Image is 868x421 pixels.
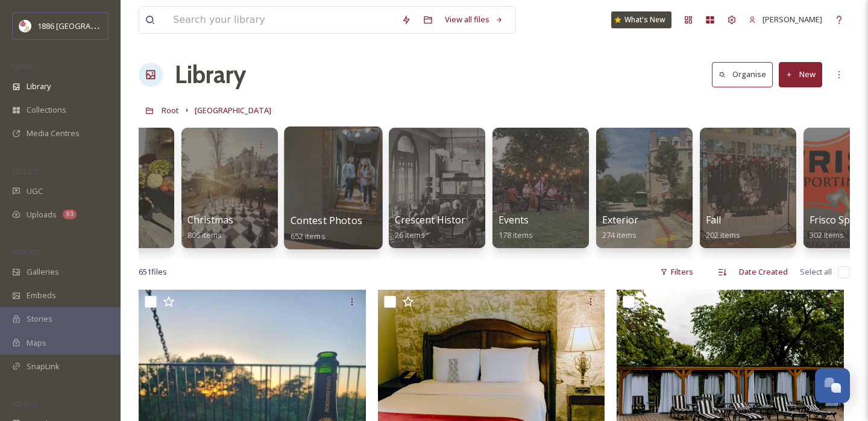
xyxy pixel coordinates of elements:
span: Embeds [27,290,56,301]
div: Date Created [733,260,794,284]
a: Organise [712,62,779,87]
button: Organise [712,62,773,87]
span: Uploads [27,209,57,220]
a: View all files [439,8,509,31]
span: MEDIA [12,62,33,71]
span: 202 items [706,229,740,240]
span: SnapLink [27,361,60,372]
span: Collections [27,104,66,116]
span: 651 file s [139,266,167,278]
a: Library [175,57,246,93]
a: Crescent History Photos26 items [395,214,505,240]
a: Contest Photos (Seasons)652 items [291,215,410,242]
span: Select all [800,266,832,278]
img: logos.png [19,20,31,32]
span: 1886 [GEOGRAPHIC_DATA] [37,20,133,31]
a: [GEOGRAPHIC_DATA] [195,103,271,117]
span: UGC [27,186,43,197]
span: WIDGETS [12,248,40,257]
input: Search your library [167,7,395,33]
span: Library [27,81,51,92]
span: 274 items [602,229,637,240]
button: Open Chat [815,368,850,403]
span: Stories [27,313,52,325]
span: COLLECT [12,167,38,176]
a: Events178 items [498,214,533,240]
span: Christmas [187,213,233,226]
span: [PERSON_NAME] [763,14,822,25]
span: Maps [27,337,46,349]
span: Contest Photos (Seasons) [291,214,410,227]
a: [PERSON_NAME] [743,8,828,31]
div: 93 [63,210,77,219]
span: 806 items [187,229,222,240]
span: Root [162,105,179,116]
span: 302 items [810,229,844,240]
span: Galleries [27,266,59,278]
span: 178 items [498,229,533,240]
span: Media Centres [27,128,80,139]
a: Christmas806 items [187,214,233,240]
a: Root [162,103,179,117]
span: Exterior [602,213,638,226]
div: Filters [654,260,699,284]
a: What's New [611,11,671,28]
span: 26 items [395,229,425,240]
span: Events [498,213,529,226]
button: New [779,62,822,87]
a: Fall202 items [706,214,740,240]
span: Crescent History Photos [395,213,505,226]
span: [GEOGRAPHIC_DATA] [195,105,271,116]
span: SOCIALS [12,399,36,408]
a: Exterior274 items [602,214,638,240]
span: Fall [706,213,721,226]
span: 652 items [291,230,325,241]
